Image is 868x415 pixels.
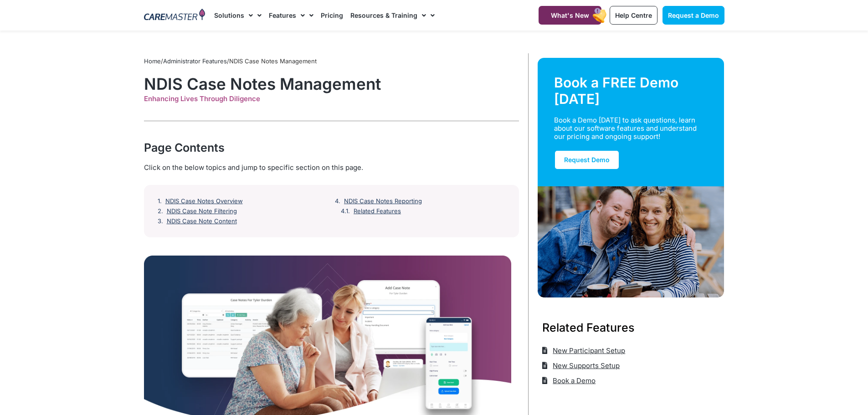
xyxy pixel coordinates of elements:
h3: Related Features [542,319,720,336]
span: What's New [551,11,589,19]
div: Click on the below topics and jump to specific section on this page. [144,163,519,173]
a: Request a Demo [663,6,724,25]
div: Enhancing Lives Through Diligence [144,95,519,103]
a: Book a Demo [542,373,596,388]
a: What's New [539,6,601,25]
span: New Participant Setup [550,343,625,358]
a: NDIS Case Notes Overview [165,198,243,205]
span: New Supports Setup [550,358,620,373]
span: Book a Demo [550,373,596,388]
a: Administrator Features [163,57,227,65]
h1: NDIS Case Notes Management [144,74,519,93]
img: Support Worker and NDIS Participant out for a coffee. [538,186,724,297]
div: Page Contents [144,139,519,156]
a: NDIS Case Note Filtering [167,208,237,215]
span: Help Centre [615,11,652,19]
a: New Participant Setup [542,343,626,358]
a: Related Features [354,208,401,215]
a: NDIS Case Notes Reporting [344,198,422,205]
a: Home [144,57,161,65]
a: New Supports Setup [542,358,620,373]
span: Request Demo [564,156,610,164]
span: / / [144,57,317,65]
div: Book a Demo [DATE] to ask questions, learn about our software features and understand our pricing... [554,116,697,141]
img: CareMaster Logo [144,9,205,22]
a: Request Demo [554,150,620,170]
a: NDIS Case Note Content [167,218,237,225]
a: Help Centre [610,6,657,25]
span: Request a Demo [668,11,719,19]
div: Book a FREE Demo [DATE] [554,74,708,107]
span: NDIS Case Notes Management [229,57,317,65]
